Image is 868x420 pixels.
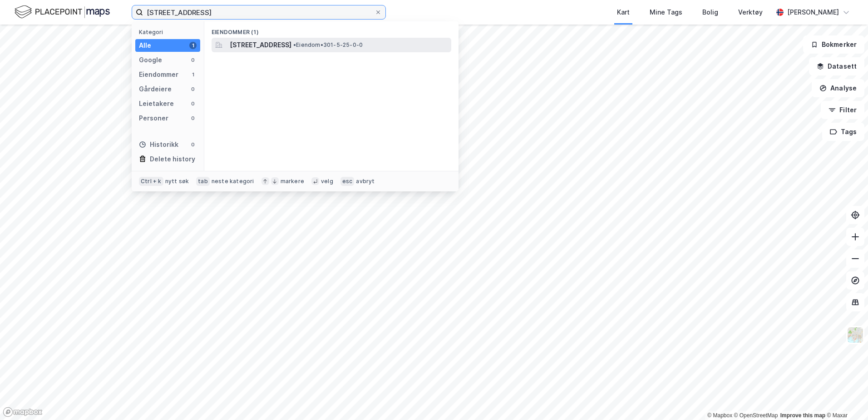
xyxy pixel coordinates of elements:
[293,41,363,49] span: Eiendom • 301-5-25-0-0
[738,7,763,18] div: Verktøy
[139,139,178,150] div: Historikk
[617,7,630,18] div: Kart
[650,7,682,18] div: Mine Tags
[3,407,43,417] a: Mapbox homepage
[189,85,197,93] div: 0
[823,376,868,420] iframe: Chat Widget
[139,177,163,186] div: Ctrl + k
[340,177,355,186] div: esc
[821,101,864,119] button: Filter
[230,40,291,50] span: [STREET_ADDRESS]
[812,79,864,97] button: Analyse
[150,154,195,165] div: Delete history
[702,7,718,18] div: Bolig
[321,178,333,185] div: velg
[15,4,110,20] img: logo.f888ab2527a4732fd821a326f86c7f29.svg
[165,178,189,185] div: nytt søk
[734,412,778,419] a: OpenStreetMap
[189,141,197,148] div: 0
[780,412,825,419] a: Improve this map
[707,412,732,419] a: Mapbox
[212,178,254,185] div: neste kategori
[803,35,864,54] button: Bokmerker
[822,123,864,141] button: Tags
[139,98,174,109] div: Leietakere
[189,42,197,49] div: 1
[189,71,197,78] div: 1
[139,69,178,80] div: Eiendommer
[189,115,197,122] div: 0
[809,57,864,75] button: Datasett
[189,100,197,107] div: 0
[787,7,839,18] div: [PERSON_NAME]
[196,177,210,186] div: tab
[356,178,375,185] div: avbryt
[281,178,304,185] div: markere
[847,326,864,344] img: Z
[204,21,459,38] div: Eiendommer (1)
[823,376,868,420] div: Kontrollprogram for chat
[143,5,375,19] input: Søk på adresse, matrikkel, gårdeiere, leietakere eller personer
[139,29,200,35] div: Kategori
[139,113,168,124] div: Personer
[139,40,151,51] div: Alle
[139,55,162,65] div: Google
[139,84,172,95] div: Gårdeiere
[293,41,296,48] span: •
[189,56,197,64] div: 0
